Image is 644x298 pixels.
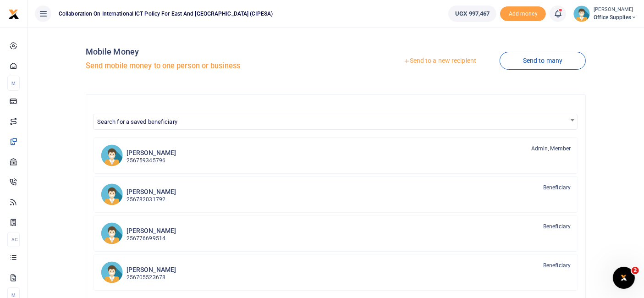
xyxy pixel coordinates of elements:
[500,52,586,70] a: Send to many
[455,9,490,18] span: UGX 997,467
[445,6,500,22] li: Wallet ballance
[93,114,578,130] span: Search for a saved beneficiary
[531,144,571,153] span: Admin, Member
[7,76,20,91] li: M
[500,6,546,22] span: Add money
[8,10,19,17] a: logo-small logo-large logo-large
[127,188,176,196] h6: [PERSON_NAME]
[127,273,176,282] p: 256705523678
[448,6,496,22] a: UGX 997,467
[101,261,123,283] img: RM
[55,10,276,18] span: Collaboration on International ICT Policy For East and [GEOGRAPHIC_DATA] (CIPESA)
[8,9,19,20] img: logo-small
[127,156,176,165] p: 256759345796
[94,176,578,213] a: SO [PERSON_NAME] 256782031792 Beneficiary
[543,183,571,192] span: Beneficiary
[94,254,578,291] a: RM [PERSON_NAME] 256705523678 Beneficiary
[7,232,20,247] li: Ac
[127,149,176,157] h6: [PERSON_NAME]
[500,6,546,22] li: Toup your wallet
[127,227,176,235] h6: [PERSON_NAME]
[543,261,571,270] span: Beneficiary
[101,222,123,244] img: FT
[380,53,500,69] a: Send to a new recipient
[101,144,123,166] img: DM
[127,234,176,243] p: 256776699514
[573,6,590,22] img: profile-user
[127,266,176,274] h6: [PERSON_NAME]
[500,10,546,17] a: Add money
[94,215,578,252] a: FT [PERSON_NAME] 256776699514 Beneficiary
[594,6,637,14] small: [PERSON_NAME]
[94,137,578,174] a: DM [PERSON_NAME] 256759345796 Admin, Member
[613,267,635,289] iframe: Intercom live chat
[632,267,639,274] span: 2
[97,118,177,125] span: Search for a saved beneficiary
[94,114,578,128] span: Search for a saved beneficiary
[101,183,123,205] img: SO
[127,195,176,204] p: 256782031792
[594,13,637,22] span: Office Supplies
[543,222,571,231] span: Beneficiary
[573,6,637,22] a: profile-user [PERSON_NAME] Office Supplies
[86,61,332,71] h5: Send mobile money to one person or business
[86,47,332,57] h4: Mobile Money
